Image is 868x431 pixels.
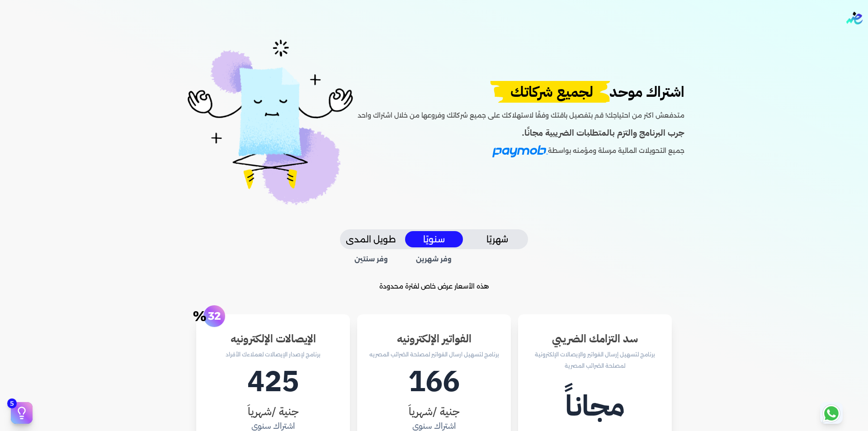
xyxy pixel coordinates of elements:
[846,12,863,24] img: logo
[11,402,33,424] button: 5
[368,360,500,403] h1: 166
[405,255,464,265] span: وفر شهرين
[529,384,661,428] h1: مجاناً
[342,231,400,248] button: طويل المدى
[7,398,17,408] span: 5
[485,81,618,103] span: لجميع شركاتك
[207,403,339,420] h3: جنية /شهرياَ
[207,360,339,403] h1: 425
[207,331,339,347] h3: الإيصالات الإلكترونيه
[342,255,401,265] span: وفر سنتين
[94,281,774,293] p: هذه الأسعار عرض خاص لفترة محدودة
[368,349,500,360] p: برنامج لتسهيل ارسال الفواتير لمصلحة الضرائب المصريه
[529,331,661,347] h3: سد التزامك الضريبي
[358,81,684,103] h2: اشتراك موحد
[368,331,500,347] h3: الفواتير الإلكترونيه
[358,103,684,122] p: متدفعش اكتر من احتياجك! قم بتفصيل باقتك وفقًا لاستهلاكك على جميع شركاتك وفروعها من خلال اشتراك واحد
[207,349,339,360] p: برنامج لإصدار الإيصالات لعملاءك الأفراد
[529,349,661,372] p: برنامج لتسهيل إرسال الفواتير والإيصالات الإلكترونية لمصلحة الضرائب المصرية
[193,313,207,319] span: %
[368,403,500,420] h3: جنية /شهرياَ
[405,231,463,248] button: سنويًا
[184,36,358,208] img: List%20is%20empty%201-3c89655f.png
[468,231,526,248] button: شهريًا
[358,127,684,140] h4: جرب البرنامج والتزم بالمتطلبات الضريبية مجانًا.
[548,147,684,155] span: جميع التحويلات المالية مرسلة ومؤمنه بواسطة
[208,313,221,319] span: 32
